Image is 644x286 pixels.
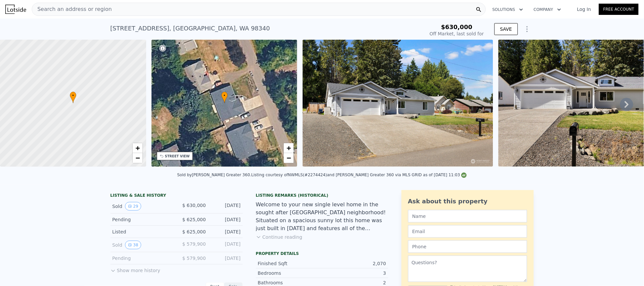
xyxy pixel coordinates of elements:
[211,202,241,211] div: [DATE]
[70,93,76,99] span: •
[112,255,171,262] div: Pending
[112,216,171,223] div: Pending
[182,241,206,247] span: $ 579,900
[408,225,527,238] input: Email
[287,154,291,162] span: −
[211,228,241,235] div: [DATE]
[287,144,291,152] span: +
[182,229,206,234] span: $ 625,000
[430,30,484,37] div: Off Market, last sold for
[112,241,171,249] div: Sold
[256,234,303,240] button: Continue reading
[112,202,171,211] div: Sold
[256,251,388,256] div: Property details
[211,216,241,223] div: [DATE]
[258,279,322,286] div: Bathrooms
[256,201,388,232] div: Welcome to your new single level home in the sought after [GEOGRAPHIC_DATA] neighborhood! Situate...
[165,154,190,159] div: STREET VIEW
[177,173,251,177] div: Sold by [PERSON_NAME] Greater 360 .
[258,260,322,267] div: Finished Sqft
[125,241,141,249] button: View historical data
[135,154,140,162] span: −
[221,92,228,103] div: •
[135,144,140,152] span: +
[182,217,206,222] span: $ 625,000
[494,23,518,35] button: SAVE
[569,6,599,13] a: Log In
[221,93,228,99] span: •
[125,202,141,211] button: View historical data
[110,24,270,33] div: [STREET_ADDRESS] , [GEOGRAPHIC_DATA] , WA 98340
[182,203,206,208] span: $ 630,000
[211,255,241,262] div: [DATE]
[211,241,241,249] div: [DATE]
[408,240,527,253] input: Phone
[32,5,112,13] span: Search an address or region
[461,173,467,178] img: NWMLS Logo
[5,5,26,14] img: Lotside
[322,260,386,267] div: 2,070
[599,4,639,15] a: Free Account
[284,153,294,163] a: Zoom out
[408,210,527,223] input: Name
[70,92,76,103] div: •
[529,4,567,16] button: Company
[284,143,294,153] a: Zoom in
[322,279,386,286] div: 2
[256,193,388,198] div: Listing Remarks (Historical)
[441,23,473,30] span: $630,000
[182,256,206,261] span: $ 579,900
[322,270,386,276] div: 3
[251,173,467,177] div: Listing courtesy of NWMLS (#2274424) and [PERSON_NAME] Greater 360 via MLS GRID as of [DATE] 11:03
[258,270,322,276] div: Bedrooms
[133,153,143,163] a: Zoom out
[112,228,171,235] div: Listed
[487,4,529,16] button: Solutions
[303,40,493,167] img: Sale: 120870337 Parcel: 102139262
[110,193,243,199] div: LISTING & SALE HISTORY
[133,143,143,153] a: Zoom in
[521,22,534,36] button: Show Options
[408,197,527,206] div: Ask about this property
[110,265,160,274] button: Show more history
